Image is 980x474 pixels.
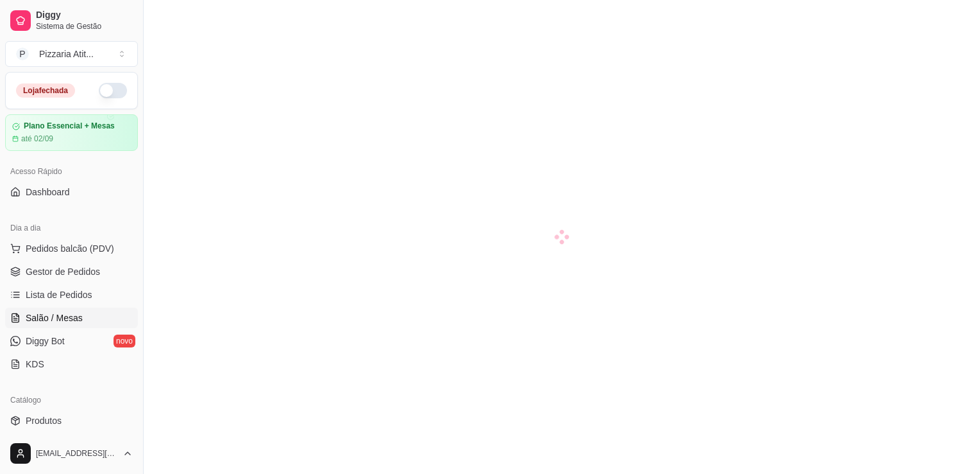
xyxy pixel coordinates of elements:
button: [EMAIL_ADDRESS][DOMAIN_NAME] [5,438,138,469]
div: Acesso Rápido [5,161,138,182]
span: Diggy Bot [26,335,65,347]
a: Salão / Mesas [5,308,138,328]
a: DiggySistema de Gestão [5,5,138,36]
a: Lista de Pedidos [5,285,138,305]
div: Loja fechada [16,83,75,98]
a: Produtos [5,410,138,431]
a: Gestor de Pedidos [5,261,138,282]
span: Salão / Mesas [26,312,83,324]
span: Pedidos balcão (PDV) [26,242,114,255]
span: KDS [26,358,44,371]
button: Pedidos balcão (PDV) [5,238,138,259]
a: Diggy Botnovo [5,331,138,351]
span: Diggy [36,10,133,21]
div: Dia a dia [5,218,138,238]
button: Select a team [5,41,138,67]
a: KDS [5,354,138,374]
span: [EMAIL_ADDRESS][DOMAIN_NAME] [36,448,117,459]
div: Catálogo [5,390,138,410]
a: Dashboard [5,182,138,202]
span: Produtos [26,414,62,427]
article: até 02/09 [21,134,53,144]
span: Sistema de Gestão [36,21,133,31]
span: Lista de Pedidos [26,288,92,301]
div: Pizzaria Atit ... [39,48,94,60]
span: Dashboard [26,186,70,198]
article: Plano Essencial + Mesas [24,121,115,131]
button: Alterar Status [99,83,127,98]
span: Gestor de Pedidos [26,265,100,278]
span: P [16,48,29,60]
a: Plano Essencial + Mesasaté 02/09 [5,114,138,151]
